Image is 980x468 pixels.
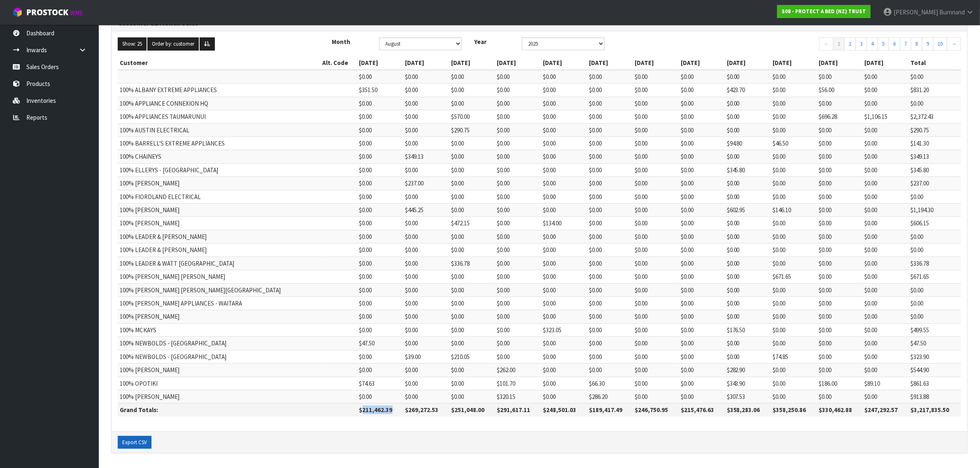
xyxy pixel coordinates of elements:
td: $0.00 [449,270,495,283]
th: [DATE] [679,56,725,70]
th: Alt. Code [320,56,357,70]
td: $0.00 [725,217,771,230]
td: $0.00 [403,190,449,203]
td: $0.00 [495,283,541,297]
td: $0.00 [587,137,633,150]
a: 8 [911,37,922,51]
td: $0.00 [817,283,863,297]
td: $0.00 [495,97,541,110]
td: $56.00 [817,83,863,97]
td: $0.00 [863,150,909,163]
td: $0.00 [587,297,633,310]
td: 100% [PERSON_NAME] [118,217,320,230]
td: $0.00 [817,70,863,83]
td: $0.00 [587,163,633,176]
td: $0.00 [449,310,495,323]
label: Year [468,37,516,46]
td: $0.00 [863,163,909,176]
td: $0.00 [908,97,961,110]
td: $290.75 [449,123,495,137]
td: $0.00 [725,257,771,270]
td: $0.00 [633,137,679,150]
td: $0.00 [633,257,679,270]
td: $0.00 [403,270,449,283]
td: $0.00 [679,163,725,176]
td: $0.00 [357,230,403,243]
td: $134.00 [541,217,587,230]
td: $0.00 [541,123,587,137]
td: $0.00 [679,83,725,97]
button: Show: 25 [118,37,147,51]
td: $0.00 [495,163,541,176]
td: $472.15 [449,217,495,230]
h3: Customer 12 Month Sales [118,19,961,27]
td: $0.00 [495,270,541,283]
td: $0.00 [541,230,587,243]
td: $0.00 [679,270,725,283]
td: $0.00 [357,270,403,283]
td: $0.00 [495,310,541,323]
td: $0.00 [587,217,633,230]
td: $0.00 [403,243,449,257]
td: $0.00 [863,270,909,283]
td: $0.00 [817,243,863,257]
td: $0.00 [817,297,863,310]
td: $0.00 [679,243,725,257]
td: $671.65 [770,270,817,283]
td: $0.00 [863,243,909,257]
td: $0.00 [633,217,679,230]
th: [DATE] [449,56,495,70]
td: $0.00 [357,283,403,297]
td: $0.00 [357,297,403,310]
td: $0.00 [495,243,541,257]
td: $0.00 [357,190,403,203]
td: $1,194.30 [908,204,961,217]
td: $0.00 [725,123,771,137]
th: Customer [118,56,320,70]
td: $0.00 [770,83,817,97]
td: 100% BARRELL'S EXTREME APPLIANCES [118,137,320,150]
td: 100% [PERSON_NAME] [118,310,320,323]
td: $0.00 [817,163,863,176]
button: Order by: customer [147,37,199,51]
td: $0.00 [817,204,863,217]
td: $0.00 [863,297,909,310]
td: $0.00 [770,283,817,297]
td: $0.00 [770,110,817,123]
td: $0.00 [403,97,449,110]
td: 100% FIORDLAND ELECTRICAL [118,190,320,203]
td: $0.00 [403,230,449,243]
span: Burnnand [939,8,965,16]
td: $0.00 [679,123,725,137]
td: $0.00 [449,190,495,203]
td: $0.00 [495,110,541,123]
th: [DATE] [725,56,771,70]
td: $0.00 [449,230,495,243]
td: $46.50 [770,137,817,150]
td: $0.00 [587,123,633,137]
td: $0.00 [541,283,587,297]
td: $0.00 [863,83,909,97]
td: $0.00 [403,310,449,323]
th: [DATE] [403,56,449,70]
td: $0.00 [403,283,449,297]
td: 100% [PERSON_NAME] [PERSON_NAME] [118,270,320,283]
td: $0.00 [679,137,725,150]
td: $0.00 [725,297,771,310]
td: $0.00 [449,163,495,176]
td: $0.00 [770,150,817,163]
td: $0.00 [587,110,633,123]
td: $1,106.15 [863,110,909,123]
td: $0.00 [587,97,633,110]
td: $0.00 [633,110,679,123]
td: $336.78 [449,257,495,270]
td: $0.00 [770,230,817,243]
td: $0.00 [725,110,771,123]
td: $0.00 [403,163,449,176]
td: $0.00 [679,283,725,297]
td: 100% ALBANY EXTREME APPLIANCES [118,83,320,97]
td: $0.00 [357,150,403,163]
td: $0.00 [817,190,863,203]
td: $0.00 [633,97,679,110]
td: 100% [PERSON_NAME] APPLIANCES - WAITARA [118,297,320,310]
